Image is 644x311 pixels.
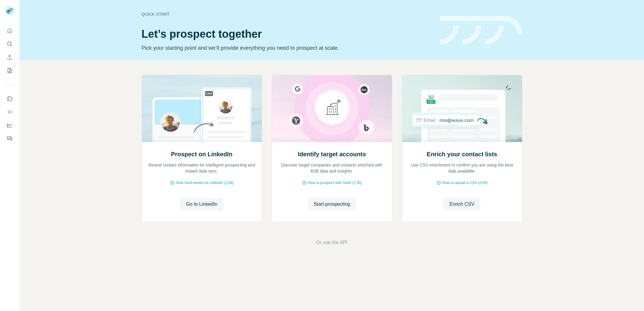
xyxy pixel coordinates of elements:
[5,39,14,49] button: Search
[142,44,433,52] p: Pick your starting point and we’ll provide everything you need to prospect at scale.
[314,201,350,208] span: Start prospecting
[180,198,223,211] button: Go to LinkedIn
[278,162,386,174] p: Discover target companies and contacts enriched with B2B data and insights.
[298,150,366,158] h2: Identify target accounts
[427,150,497,158] h2: Enrich your contact lists
[5,133,14,144] button: Feedback
[408,162,516,174] p: Use CSV enrichment to confirm you are using the best data available.
[5,52,14,63] button: Enrich CSV
[308,180,362,186] span: How to prospect with Surfe (1:30)
[5,65,14,76] button: My lists
[308,198,356,211] button: Start prospecting
[316,239,348,246] button: Or use the API
[142,28,433,40] h1: Let’s prospect together
[5,120,14,131] button: Dashboard
[176,180,234,186] span: How Surfe works on LinkedIn (1:58)
[5,25,14,36] button: Quick start
[171,150,232,158] h2: Prospect on LinkedIn
[5,106,14,117] button: Use Surfe API
[450,201,475,208] span: Enrich CSV
[186,201,217,208] span: Go to LinkedIn
[272,75,392,142] img: Identify target accounts
[402,75,522,142] img: Enrich your contact lists
[444,198,481,211] button: Enrich CSV
[442,180,487,186] span: How to upload a CSV (2:59)
[440,16,522,45] img: banner
[5,93,14,104] button: Use Surfe on LinkedIn
[148,162,256,174] p: Reveal contact information for intelligent prospecting and instant data sync.
[142,75,262,142] img: Prospect on LinkedIn
[142,11,433,17] div: Quick start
